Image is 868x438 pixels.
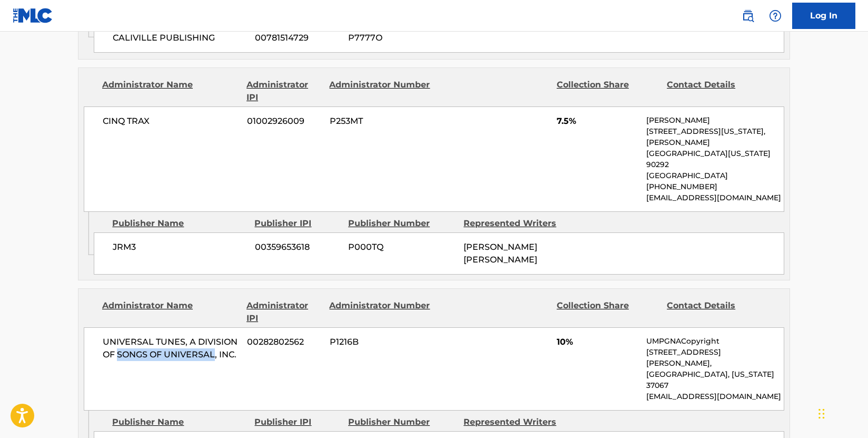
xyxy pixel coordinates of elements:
p: [GEOGRAPHIC_DATA] [646,170,784,181]
div: Administrator IPI [246,79,321,104]
span: [PERSON_NAME] [PERSON_NAME] [463,242,537,265]
span: 01002926009 [247,115,322,128]
div: Publisher Name [112,217,246,230]
div: Contact Details [667,79,769,104]
div: Publisher Number [348,416,456,429]
div: Help [765,5,786,26]
span: P253MT [330,115,432,128]
div: Administrator Name [102,79,239,104]
p: [STREET_ADDRESS][PERSON_NAME], [646,347,784,369]
div: Publisher Name [112,416,246,429]
p: [EMAIL_ADDRESS][DOMAIN_NAME] [646,192,784,203]
iframe: Chat Widget [815,387,868,438]
a: Log In [792,3,855,29]
span: 00781514729 [255,32,340,44]
div: Drag [818,398,825,430]
div: Contact Details [667,299,769,325]
div: Administrator Number [329,299,431,325]
span: CALIVILLE PUBLISHING [113,32,247,44]
img: help [769,9,782,22]
span: 00282802562 [247,336,322,348]
span: P7777O [348,32,456,44]
img: MLC Logo [13,8,53,23]
div: Publisher IPI [254,217,340,230]
span: JRM3 [113,241,247,254]
p: [PERSON_NAME][GEOGRAPHIC_DATA][US_STATE] 90292 [646,137,784,170]
div: Represented Writers [463,416,571,429]
div: Publisher Number [348,217,456,230]
p: [PERSON_NAME] [646,115,784,126]
p: UMPGNACopyright [646,336,784,347]
img: search [742,9,754,22]
a: Public Search [737,5,758,26]
div: Administrator Number [329,79,431,104]
span: 10% [557,336,638,348]
div: Collection Share [557,79,659,104]
div: Administrator Name [102,299,239,325]
p: [EMAIL_ADDRESS][DOMAIN_NAME] [646,391,784,402]
span: CINQ TRAX [103,115,239,128]
div: Represented Writers [463,217,571,230]
span: P000TQ [348,241,456,254]
p: [GEOGRAPHIC_DATA], [US_STATE] 37067 [646,369,784,391]
p: [STREET_ADDRESS][US_STATE], [646,126,784,137]
p: [PHONE_NUMBER] [646,181,784,192]
span: 00359653618 [255,241,340,254]
span: 7.5% [557,115,638,128]
div: Publisher IPI [254,416,340,429]
div: Administrator IPI [246,299,321,325]
span: P1216B [330,336,432,348]
div: Collection Share [557,299,659,325]
span: UNIVERSAL TUNES, A DIVISION OF SONGS OF UNIVERSAL, INC. [103,336,239,361]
